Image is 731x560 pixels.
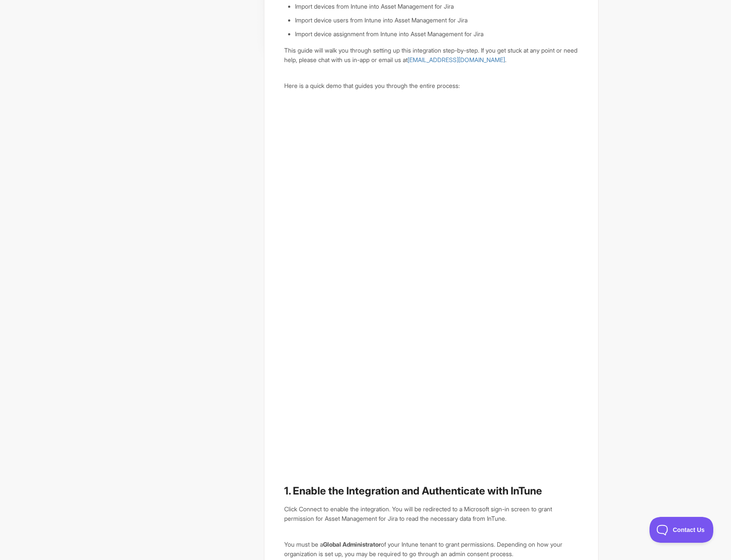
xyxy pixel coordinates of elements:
p: You must be a of your Intune tenant to grant permissions. Depending on how your organization is s... [284,540,578,558]
iframe: Toggle Customer Support [649,517,714,543]
div: Click Connect to enable the integration. You will be redirected to a Microsoft sign-in screen to ... [284,504,578,523]
li: Import device users from Intune into Asset Management for Jira [295,16,578,25]
li: Import devices from Intune into Asset Management for Jira [295,2,578,11]
p: This guide will walk you through setting up this integration step-by-step. If you get stuck at an... [284,46,578,64]
b: Global Administrator [323,541,381,548]
a: [EMAIL_ADDRESS][DOMAIN_NAME] [408,56,505,63]
li: Import device assignment from Intune into Asset Management for Jira [295,29,578,39]
h2: 1. Enable the Integration and Authenticate with InTune [284,484,578,498]
p: Here is a quick demo that guides you through the entire process: [284,81,578,91]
